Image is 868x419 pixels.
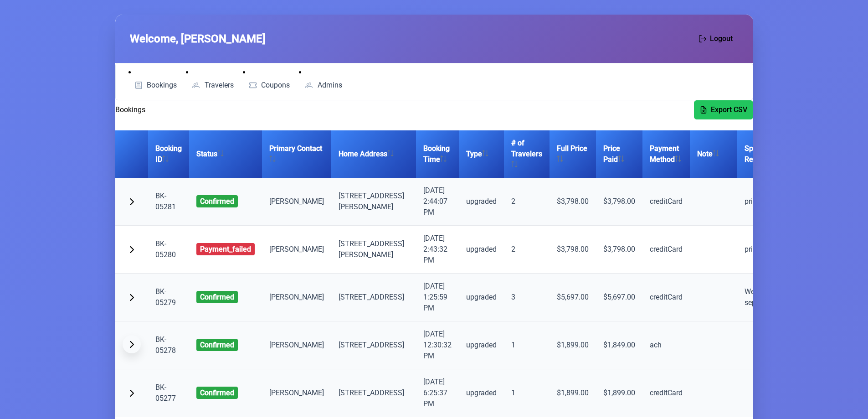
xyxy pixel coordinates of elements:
[642,321,690,369] td: ach
[694,100,753,119] button: Export CSV
[737,274,806,321] td: We need separate rooms
[148,130,189,178] th: Booking ID
[299,67,348,93] li: Admins
[416,178,459,226] td: [DATE] 2:44:07 PM
[262,178,331,226] td: [PERSON_NAME]
[642,274,690,321] td: creditCard
[130,31,266,47] span: Welcome, [PERSON_NAME]
[331,321,416,369] td: [STREET_ADDRESS]
[596,130,642,178] th: Price Paid
[262,321,331,369] td: [PERSON_NAME]
[459,178,504,226] td: upgraded
[459,321,504,369] td: upgraded
[243,78,296,93] a: Coupons
[155,239,176,259] a: BK-05280
[550,178,596,226] td: $3,798.00
[262,130,331,178] th: Primary Contact
[550,130,596,178] th: Full Price
[261,82,290,89] span: Coupons
[642,130,690,178] th: Payment Method
[459,274,504,321] td: upgraded
[711,104,747,115] span: Export CSV
[596,369,642,417] td: $1,899.00
[128,67,183,93] li: Bookings
[504,274,550,321] td: 3
[596,178,642,226] td: $3,798.00
[186,67,239,93] li: Travelers
[262,369,331,417] td: [PERSON_NAME]
[155,191,176,211] a: BK-05281
[504,321,550,369] td: 1
[243,67,296,93] li: Coupons
[205,82,234,89] span: Travelers
[737,226,806,274] td: privet room
[459,130,504,178] th: Type
[737,178,806,226] td: privet room
[693,29,739,48] button: Logout
[115,104,145,115] h2: Bookings
[155,287,176,307] a: BK-05279
[710,33,733,44] span: Logout
[331,274,416,321] td: [STREET_ADDRESS]
[196,195,238,207] span: confirmed
[459,226,504,274] td: upgraded
[262,274,331,321] td: [PERSON_NAME]
[196,339,238,351] span: confirmed
[737,130,806,178] th: Special Requests
[550,226,596,274] td: $3,798.00
[147,82,177,89] span: Bookings
[331,369,416,417] td: [STREET_ADDRESS]
[196,387,238,399] span: confirmed
[189,130,262,178] th: Status
[596,321,642,369] td: $1,849.00
[155,383,176,403] a: BK-05277
[504,178,550,226] td: 2
[504,226,550,274] td: 2
[186,78,239,93] a: Travelers
[416,369,459,417] td: [DATE] 6:25:37 PM
[331,226,416,274] td: [STREET_ADDRESS] [PERSON_NAME]
[155,335,176,355] a: BK-05278
[416,321,459,369] td: [DATE] 12:30:32 PM
[196,291,238,303] span: confirmed
[550,321,596,369] td: $1,899.00
[416,274,459,321] td: [DATE] 1:25:59 PM
[318,82,342,89] span: Admins
[642,226,690,274] td: creditCard
[642,369,690,417] td: creditCard
[196,243,255,255] span: payment_failed
[690,130,737,178] th: Note
[596,226,642,274] td: $3,798.00
[550,274,596,321] td: $5,697.00
[459,369,504,417] td: upgraded
[416,226,459,274] td: [DATE] 2:43:32 PM
[596,274,642,321] td: $5,697.00
[504,130,550,178] th: # of Travelers
[504,369,550,417] td: 1
[550,369,596,417] td: $1,899.00
[331,178,416,226] td: [STREET_ADDRESS] [PERSON_NAME]
[262,226,331,274] td: [PERSON_NAME]
[299,78,348,93] a: Admins
[331,130,416,178] th: Home Address
[416,130,459,178] th: Booking Time
[128,78,183,93] a: Bookings
[642,178,690,226] td: creditCard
